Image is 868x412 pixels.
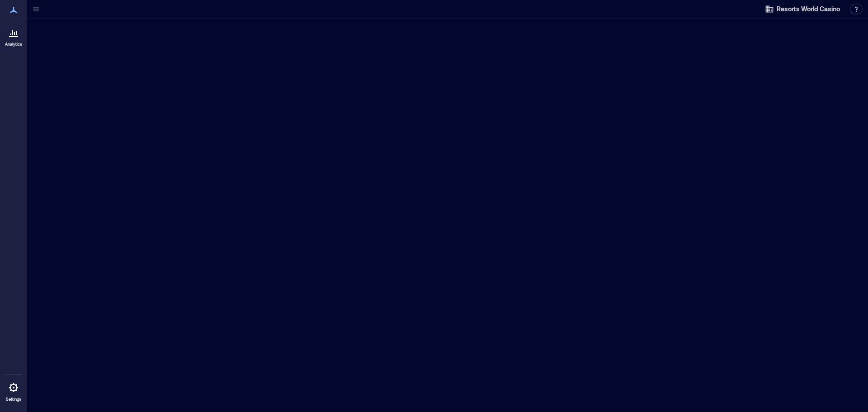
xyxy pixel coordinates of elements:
[777,5,840,14] span: Resorts World Casino
[762,2,843,16] button: Resorts World Casino
[3,377,24,405] a: Settings
[2,22,25,50] a: Analytics
[5,42,22,47] p: Analytics
[6,397,21,402] p: Settings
